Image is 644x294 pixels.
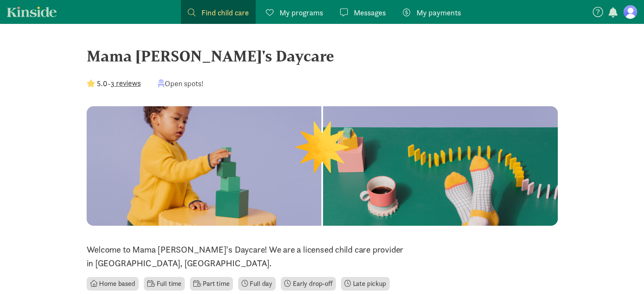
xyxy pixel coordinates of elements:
li: Early drop-off [281,277,336,291]
button: 3 reviews [111,77,141,89]
li: Part time [190,277,233,291]
div: - [87,78,141,89]
li: Late pickup [341,277,390,291]
span: My programs [280,7,323,18]
a: Kinside [7,6,57,17]
span: My payments [417,7,461,18]
span: Find child care [201,7,249,18]
div: Mama [PERSON_NAME]'s Daycare [87,44,558,67]
strong: 5.0 [97,79,108,88]
li: Full time [144,277,185,291]
p: Welcome to Mama [PERSON_NAME]'s Daycare! We are a licensed child care provider in [GEOGRAPHIC_DAT... [87,243,408,270]
li: Home based [87,277,139,291]
span: Messages [354,7,386,18]
li: Full day [238,277,276,291]
div: Open spots! [158,78,204,89]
